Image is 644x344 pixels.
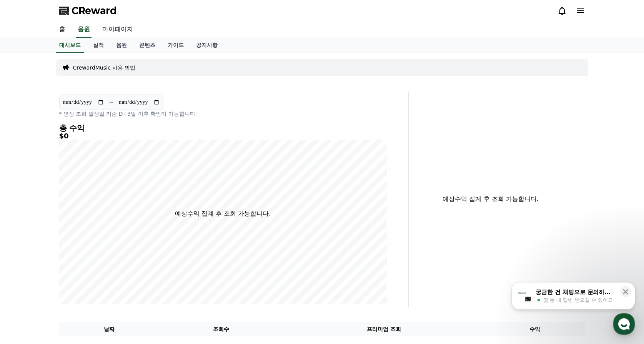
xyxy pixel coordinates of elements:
a: 음원 [110,38,133,53]
a: 홈 [2,244,51,263]
a: 대시보드 [56,38,84,53]
a: 음원 [76,22,92,38]
a: 대화 [51,244,99,263]
p: 예상수익 집계 후 조회 가능합니다. [415,194,567,204]
h4: 총 수익 [59,124,387,132]
a: 공지사항 [190,38,224,53]
a: 콘텐츠 [133,38,161,53]
a: 홈 [53,22,72,38]
a: 설정 [99,244,148,263]
p: * 영상 조회 발생일 기준 D+3일 이후 확인이 가능합니다. [59,110,387,118]
th: 날짜 [59,322,160,336]
p: ~ [109,98,114,107]
p: 예상수익 집계 후 조회 가능합니다. [175,209,271,218]
th: 조회수 [159,322,283,336]
span: 설정 [119,255,128,261]
span: 대화 [70,256,80,262]
a: 마이페이지 [96,22,139,38]
a: CrewardMusic 사용 방법 [73,64,136,71]
th: 프리미엄 조회 [283,322,485,336]
a: 가이드 [161,38,190,53]
th: 수익 [485,322,585,336]
span: 홈 [24,255,29,261]
a: CReward [59,5,117,17]
span: CReward [72,5,117,17]
a: 실적 [87,38,110,53]
h5: $0 [59,132,387,140]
